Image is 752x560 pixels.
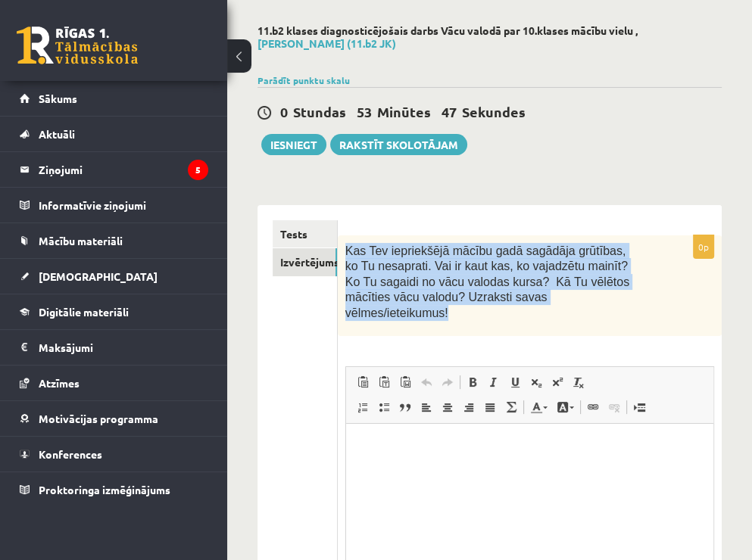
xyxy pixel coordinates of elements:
[257,74,350,86] a: Parādīt punktu skalu
[462,103,526,120] span: Sekundes
[17,26,138,64] a: Rīgas 1. Tālmācības vidusskola
[437,397,458,417] a: Center
[39,305,129,319] span: Digitālie materiāli
[547,372,568,392] a: Superscript
[504,372,526,392] a: Underline (Ctrl+U)
[604,397,625,417] a: Unlink
[257,36,396,50] a: [PERSON_NAME] (11.b2 JK)
[357,103,372,120] span: 53
[20,117,208,151] a: Aktuāli
[526,397,552,417] a: Text Color
[39,376,80,390] span: Atzīmes
[582,397,604,417] a: Link (Ctrl+K)
[395,397,416,417] a: Block Quote
[39,188,208,222] legend: Informatīvie ziņojumi
[330,134,467,155] a: Rakstīt skolotājam
[257,24,722,50] h2: 11.b2 klases diagnosticējošais darbs Vācu valodā par 10.klases mācību vielu ,
[483,372,504,392] a: Italic (Ctrl+I)
[20,437,208,471] a: Konferences
[273,220,337,248] a: Tests
[20,294,208,329] a: Digitālie materiāli
[568,372,589,392] a: Remove Format
[552,397,579,417] a: Background Color
[416,372,437,392] a: Undo (Ctrl+Z)
[373,372,395,392] a: Paste as plain text (Ctrl+Shift+V)
[20,188,208,222] a: Informatīvie ziņojumi
[462,372,483,392] a: Bold (Ctrl+B)
[345,244,629,319] span: Kas Tev iepriekšējā mācību gadā sagādāja grūtības, ko Tu nesaprati. Vai ir kaut kas, ko vajadzētu...
[20,366,208,400] a: Atzīmes
[39,269,158,283] span: [DEMOGRAPHIC_DATA]
[39,412,158,425] span: Motivācijas programma
[20,81,208,116] a: Sākums
[273,248,337,276] a: Izvērtējums!
[39,483,170,496] span: Proktoringa izmēģinājums
[188,160,208,180] i: 5
[39,152,208,187] legend: Ziņojumi
[20,401,208,436] a: Motivācijas programma
[437,372,458,392] a: Redo (Ctrl+Y)
[20,152,208,187] a: Ziņojumi5
[293,103,346,120] span: Stundas
[20,259,208,294] a: [DEMOGRAPHIC_DATA]
[373,397,395,417] a: Insert/Remove Bulleted List
[693,235,714,259] p: 0p
[39,234,123,247] span: Mācību materiāli
[39,330,208,365] legend: Maksājumi
[39,127,75,141] span: Aktuāli
[377,103,431,120] span: Minūtes
[416,397,437,417] a: Align Left
[501,397,522,417] a: Math
[442,103,457,120] span: 47
[261,134,326,155] button: Iesniegt
[20,472,208,507] a: Proktoringa izmēģinājums
[352,397,373,417] a: Insert/Remove Numbered List
[629,397,650,417] a: Insert Page Break for Printing
[352,372,373,392] a: Paste (Ctrl+V)
[458,397,479,417] a: Align Right
[526,372,547,392] a: Subscript
[39,447,102,461] span: Konferences
[39,92,77,105] span: Sākums
[280,103,288,120] span: 0
[20,330,208,365] a: Maksājumi
[479,397,501,417] a: Justify
[20,223,208,258] a: Mācību materiāli
[395,372,416,392] a: Paste from Word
